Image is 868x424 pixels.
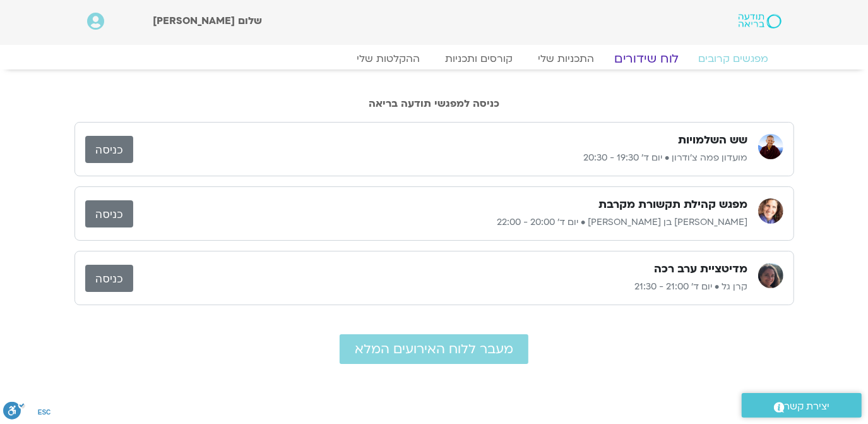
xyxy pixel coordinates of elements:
h2: כניסה למפגשי תודעה בריאה [74,98,794,109]
a: לוח שידורים [599,51,694,66]
img: מועדון פמה צ'ודרון [758,134,783,159]
a: יצירת קשר [742,393,862,418]
h3: מפגש קהילת תקשורת מקרבת [599,197,748,212]
h3: מדיטציית ערב רכה [655,262,748,277]
img: שאנייה כהן בן חיים [758,198,783,224]
img: קרן גל [758,263,783,288]
a: מעבר ללוח האירועים המלא [340,334,528,364]
a: כניסה [85,136,133,163]
h3: שש השלמויות [679,133,748,148]
a: מפגשים קרובים [686,52,782,65]
span: שלום [PERSON_NAME] [153,14,262,28]
a: ההקלטות שלי [345,52,433,65]
a: כניסה [85,265,133,292]
p: מועדון פמה צ'ודרון • יום ד׳ 19:30 - 20:30 [133,150,748,166]
nav: Menu [87,52,782,65]
a: התכניות שלי [526,52,607,65]
a: קורסים ותכניות [433,52,526,65]
span: יצירת קשר [785,398,830,415]
p: קרן גל • יום ד׳ 21:00 - 21:30 [133,279,748,294]
span: מעבר ללוח האירועים המלא [355,342,513,356]
p: [PERSON_NAME] בן [PERSON_NAME] • יום ד׳ 20:00 - 22:00 [133,215,748,230]
a: כניסה [85,200,133,227]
